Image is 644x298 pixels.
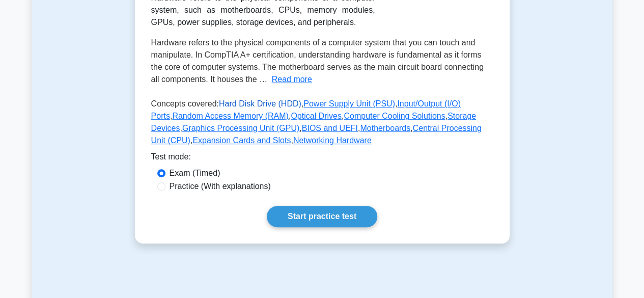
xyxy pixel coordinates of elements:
[151,151,493,167] div: Test mode:
[170,180,271,193] label: Practice (With explanations)
[151,112,477,132] a: Storage Devices
[360,124,410,132] a: Motherboards
[272,73,312,86] button: Read more
[267,206,377,227] a: Start practice test
[344,112,445,120] a: Computer Cooling Solutions
[219,99,301,108] a: Hard Disk Drive (HDD)
[303,99,395,108] a: Power Supply Unit (PSU)
[151,98,493,151] p: Concepts covered: , , , , , , , , , , , ,
[151,38,484,84] span: Hardware refers to the physical components of a computer system that you can touch and manipulate...
[291,112,342,120] a: Optical Drives
[192,136,291,145] a: Expansion Cards and Slots
[182,124,299,132] a: Graphics Processing Unit (GPU)
[302,124,358,132] a: BIOS and UEFI
[170,167,220,179] label: Exam (Timed)
[172,112,289,120] a: Random Access Memory (RAM)
[293,136,372,145] a: Networking Hardware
